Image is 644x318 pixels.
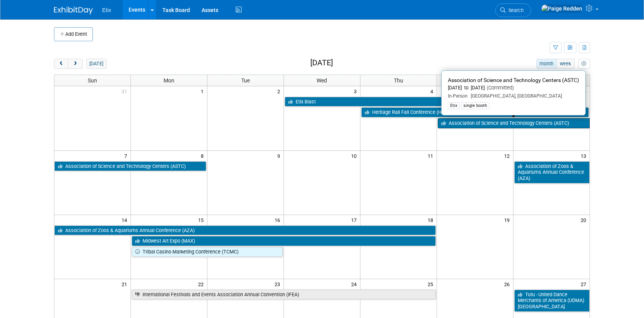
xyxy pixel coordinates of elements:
span: 8 [200,151,207,161]
a: Etix Blast [285,97,512,107]
span: (Committed) [485,85,514,91]
button: myCustomButton [578,59,590,69]
span: 16 [274,215,284,225]
span: Tue [241,77,250,84]
span: 18 [427,215,437,225]
h2: [DATE] [310,59,333,67]
a: Association of Zoos & Aquariums Annual Conference (AZA) [54,225,436,236]
span: 31 [121,86,131,96]
a: Tribal Casino Marketing Conference (TCMC) [132,247,283,257]
button: prev [54,59,68,69]
button: next [68,59,82,69]
button: Add Event [54,27,93,41]
span: 4 [430,86,437,96]
span: 13 [580,151,590,161]
span: Search [506,7,524,13]
span: Wed [317,77,327,84]
a: Search [495,3,531,17]
span: 14 [121,215,131,225]
span: Thu [394,77,403,84]
a: International Festivals and Events Association Annual Convention (IFEA) [132,290,435,300]
span: 26 [503,279,513,289]
span: In-Person [448,93,468,99]
a: Association of Zoos & Aquariums Annual Conference (AZA) [514,161,590,183]
div: Etix [448,102,460,109]
span: 24 [350,279,360,289]
span: 15 [197,215,207,225]
button: month [536,59,557,69]
span: Sun [88,77,97,84]
span: 7 [124,151,131,161]
span: Mon [164,77,174,84]
span: 3 [353,86,360,96]
div: [DATE] to [DATE] [448,85,579,91]
a: Association of Science and Technology Centers (ASTC) [438,118,590,128]
span: 6 [583,86,590,96]
span: 19 [503,215,513,225]
span: Association of Science and Technology Centers (ASTC) [448,77,579,83]
span: 21 [121,279,131,289]
span: Etix [102,7,111,13]
span: 23 [274,279,284,289]
span: 9 [277,151,284,161]
span: 20 [580,215,590,225]
span: 11 [427,151,437,161]
button: [DATE] [86,59,107,69]
a: Midwest Art Expo (MAX) [132,236,435,246]
img: ExhibitDay [54,7,93,14]
span: 2 [277,86,284,96]
span: 10 [350,151,360,161]
span: 1 [200,86,207,96]
i: Personalize Calendar [581,61,587,66]
button: week [557,59,574,69]
span: 22 [197,279,207,289]
div: single booth [461,102,489,109]
span: 25 [427,279,437,289]
img: Paige Redden [541,4,583,13]
a: Heritage Rail Fall Conference (HRA) [361,107,589,117]
span: 17 [350,215,360,225]
span: 27 [580,279,590,289]
span: [GEOGRAPHIC_DATA], [GEOGRAPHIC_DATA] [468,93,562,99]
a: Tutu - United Dance Merchants of America (UDMA) [GEOGRAPHIC_DATA] [514,290,590,312]
a: Association of Science and Technology Centers (ASTC) [54,161,206,171]
span: 12 [503,151,513,161]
